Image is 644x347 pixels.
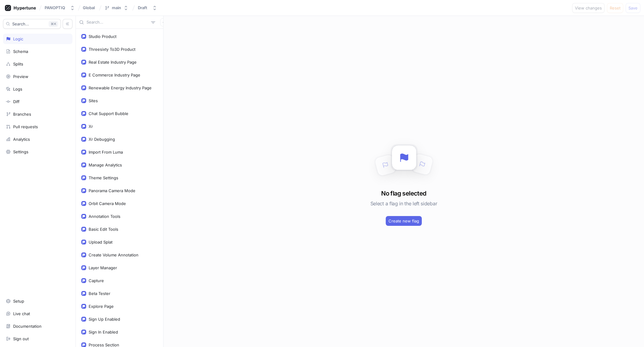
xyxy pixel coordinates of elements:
[89,330,118,334] div: Sign In Enabled
[3,321,72,331] a: Documentation
[575,6,602,10] span: View changes
[89,252,138,257] div: Create Volume Annotation
[572,3,605,13] button: View changes
[112,5,121,10] div: main
[89,137,115,142] div: Xr Debugging
[626,3,640,13] button: Save
[83,6,95,10] span: Global
[89,265,117,270] div: Layer Manager
[89,111,128,116] div: Chat Support Bubble
[89,291,110,296] div: Beta Tester
[89,214,120,219] div: Annotation Tools
[89,60,137,65] div: Real Estate Industry Page
[89,98,98,103] div: Sites
[13,124,38,129] div: Pull requests
[13,112,31,117] div: Branches
[13,336,29,341] div: Sign out
[386,216,422,226] button: Create new flag
[89,34,116,39] div: Studio Product
[42,3,77,13] button: PANOPTIQ
[135,3,160,13] button: Draft
[13,49,28,54] div: Schema
[89,73,140,77] div: E Commerce Industry Page
[86,19,149,25] input: Search...
[607,3,623,13] button: Reset
[89,150,123,155] div: Import From Luma
[388,219,419,223] span: Create new flag
[610,6,620,10] span: Reset
[89,317,120,322] div: Sign Up Enabled
[89,278,104,283] div: Capture
[13,36,23,41] div: Logic
[89,240,112,244] div: Upload Splat
[45,5,65,10] div: PANOPTIQ
[13,62,23,66] div: Splits
[89,227,118,232] div: Basic Edit Tools
[89,162,122,167] div: Manage Analytics
[89,47,135,52] div: Threesixty To3D Product
[89,85,152,90] div: Renewable Energy Industry Page
[89,124,93,129] div: Xr
[102,3,131,13] button: main
[49,21,58,27] div: K
[13,299,24,304] div: Setup
[628,6,638,10] span: Save
[13,149,28,154] div: Settings
[13,74,28,79] div: Preview
[89,304,114,309] div: Explore Page
[13,137,30,142] div: Analytics
[3,19,61,29] button: Search...K
[13,87,22,91] div: Logs
[13,324,42,329] div: Documentation
[370,198,437,209] h5: Select a flag in the left sidebar
[381,189,426,198] h3: No flag selected
[12,22,29,26] span: Search...
[138,5,147,10] div: Draft
[89,188,135,193] div: Panorama Camera Mode
[13,99,20,104] div: Diff
[13,311,30,316] div: Live chat
[89,175,118,180] div: Theme Settings
[89,201,126,206] div: Orbit Camera Mode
